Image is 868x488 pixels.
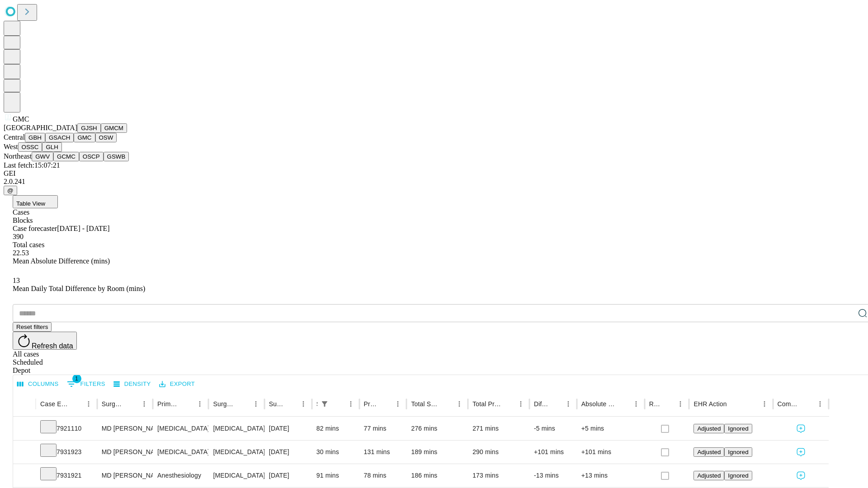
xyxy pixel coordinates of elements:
[453,398,466,410] button: Menu
[213,417,259,440] div: [MEDICAL_DATA] GREATER THAN 50SQ CM
[42,142,61,152] button: GLH
[65,377,108,391] button: Show filters
[472,464,525,487] div: 173 mins
[411,417,463,440] div: 276 mins
[379,398,392,410] button: Sort
[344,398,357,410] button: Menu
[4,124,77,131] span: [GEOGRAPHIC_DATA]
[18,445,31,460] button: Expand
[104,152,129,161] button: GSWB
[534,417,572,440] div: -5 mins
[4,169,864,178] div: GEI
[364,400,378,408] div: Predicted In Room Duration
[318,398,331,410] div: 1 active filter
[13,225,57,232] span: Case forecaster
[534,464,572,487] div: -13 mins
[18,421,31,437] button: Expand
[316,441,355,464] div: 30 mins
[693,424,724,433] button: Adjusted
[364,464,402,487] div: 78 mins
[411,464,463,487] div: 186 mins
[102,441,148,464] div: MD [PERSON_NAME]
[13,285,145,292] span: Mean Daily Total Difference by Room (mins)
[157,377,197,391] button: Export
[13,195,58,208] button: Table View
[138,398,151,410] button: Menu
[74,133,95,142] button: GMC
[101,123,127,133] button: GMCM
[514,398,527,410] button: Menu
[13,241,44,249] span: Total cases
[581,400,616,408] div: Absolute Difference
[581,464,640,487] div: +13 mins
[392,398,404,410] button: Menu
[728,425,748,432] span: Ignored
[70,398,82,410] button: Sort
[53,152,79,161] button: GCMC
[77,123,101,133] button: GJSH
[562,398,575,410] button: Menu
[45,133,74,142] button: GSACH
[724,447,752,457] button: Ignored
[728,449,748,455] span: Ignored
[102,417,148,440] div: MD [PERSON_NAME]
[411,441,463,464] div: 189 mins
[728,398,741,410] button: Sort
[213,441,259,464] div: [MEDICAL_DATA]
[4,186,17,195] button: @
[649,400,661,408] div: Resolved in EHR
[617,398,630,410] button: Sort
[269,464,307,487] div: [DATE]
[32,342,73,350] span: Refresh data
[4,161,60,169] span: Last fetch: 15:07:21
[581,417,640,440] div: +5 mins
[181,398,193,410] button: Sort
[250,398,262,410] button: Menu
[13,233,24,240] span: 390
[534,400,548,408] div: Difference
[13,332,77,350] button: Refresh data
[549,398,562,410] button: Sort
[269,417,307,440] div: [DATE]
[16,200,45,207] span: Table View
[316,464,355,487] div: 91 mins
[332,398,344,410] button: Sort
[472,417,525,440] div: 271 mins
[13,249,29,257] span: 22.53
[32,152,53,161] button: GWV
[79,152,104,161] button: OSCP
[778,400,800,408] div: Comments
[318,398,331,410] button: Show filters
[697,425,721,432] span: Adjusted
[95,133,117,142] button: OSW
[40,441,93,464] div: 7931923
[697,449,721,455] span: Adjusted
[801,398,814,410] button: Sort
[534,441,572,464] div: +101 mins
[630,398,642,410] button: Menu
[111,377,153,391] button: Density
[693,400,726,408] div: EHR Action
[16,324,48,330] span: Reset filters
[502,398,514,410] button: Sort
[13,257,110,265] span: Mean Absolute Difference (mins)
[4,133,25,141] span: Central
[40,464,93,487] div: 7931921
[7,187,14,194] span: @
[758,398,771,410] button: Menu
[411,400,439,408] div: Total Scheduled Duration
[157,464,204,487] div: Anesthesiology
[213,400,236,408] div: Surgery Name
[13,277,20,284] span: 13
[4,152,32,160] span: Northeast
[472,441,525,464] div: 290 mins
[364,441,402,464] div: 131 mins
[724,471,752,480] button: Ignored
[316,417,355,440] div: 82 mins
[472,400,501,408] div: Total Predicted Duration
[581,441,640,464] div: +101 mins
[157,441,204,464] div: [MEDICAL_DATA]
[697,472,721,479] span: Adjusted
[18,142,42,152] button: OSSC
[18,468,31,484] button: Expand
